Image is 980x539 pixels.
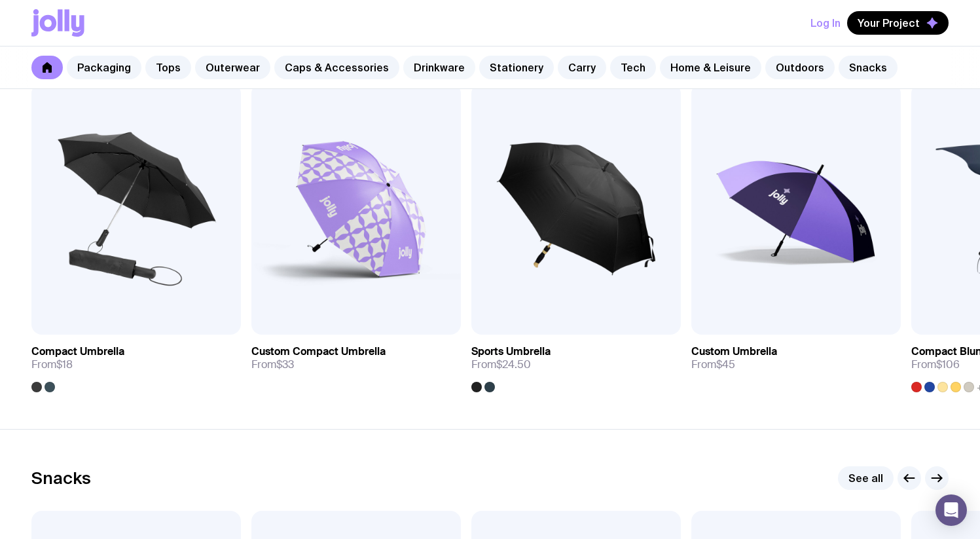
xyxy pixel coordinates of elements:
span: From [251,358,294,371]
a: Carry [558,56,606,79]
button: Log In [810,11,841,35]
span: From [31,358,73,371]
a: Packaging [67,56,141,79]
h3: Custom Umbrella [691,345,777,358]
a: Compact UmbrellaFrom$18 [31,335,241,392]
span: From [471,358,531,371]
span: From [691,358,735,371]
h2: Snacks [31,468,91,488]
a: Snacks [839,56,898,79]
a: Outdoors [765,56,835,79]
h3: Compact Umbrella [31,345,124,358]
span: Your Project [858,16,920,29]
span: $33 [276,358,294,371]
button: Your Project [847,11,949,35]
div: Open Intercom Messenger [935,494,967,526]
a: Outerwear [195,56,270,79]
a: Stationery [479,56,554,79]
h3: Custom Compact Umbrella [251,345,386,358]
a: Home & Leisure [660,56,761,79]
a: Tech [610,56,656,79]
span: From [911,358,960,371]
a: Sports UmbrellaFrom$24.50 [471,335,681,392]
span: $106 [936,358,960,371]
h3: Sports Umbrella [471,345,551,358]
span: $24.50 [496,358,531,371]
span: $18 [56,358,73,371]
a: Custom UmbrellaFrom$45 [691,335,901,382]
a: Tops [145,56,191,79]
a: See all [838,466,894,490]
a: Drinkware [403,56,475,79]
a: Custom Compact UmbrellaFrom$33 [251,335,461,382]
span: $45 [716,358,735,371]
a: Caps & Accessories [274,56,399,79]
